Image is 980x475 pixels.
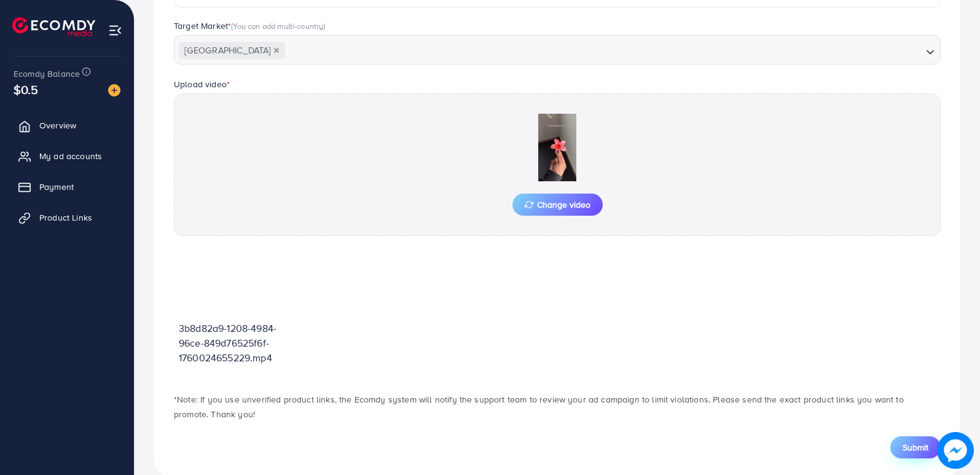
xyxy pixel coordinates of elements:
span: Overview [39,119,76,132]
img: Preview Image [496,114,619,181]
img: logo [12,17,95,36]
div: Search for option [174,35,941,65]
label: Upload video [174,78,230,90]
span: Change video [525,200,590,209]
img: image [937,432,974,469]
span: Product Links [39,211,92,224]
img: image [108,84,120,96]
button: Change video [512,194,603,216]
span: Payment [39,181,74,193]
button: Submit [890,436,941,458]
label: Target Market [174,20,326,32]
a: Overview [9,113,125,138]
span: (You can add multi-country) [231,20,325,31]
span: My ad accounts [39,150,102,162]
button: Deselect Pakistan [273,47,280,53]
span: Submit [903,441,928,453]
input: Search for option [286,41,921,60]
a: My ad accounts [9,144,125,168]
p: *Note: If you use unverified product links, the Ecomdy system will notify the support team to rev... [174,392,941,422]
img: menu [108,23,122,37]
p: 3b8d82a9-1208-4984-96ce-849d76525f6f-1760024655229.mp4 [179,321,296,365]
a: Product Links [9,205,125,230]
span: $0.5 [12,79,39,100]
span: [GEOGRAPHIC_DATA] [179,42,285,59]
span: Ecomdy Balance [14,68,80,80]
a: Payment [9,175,125,199]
